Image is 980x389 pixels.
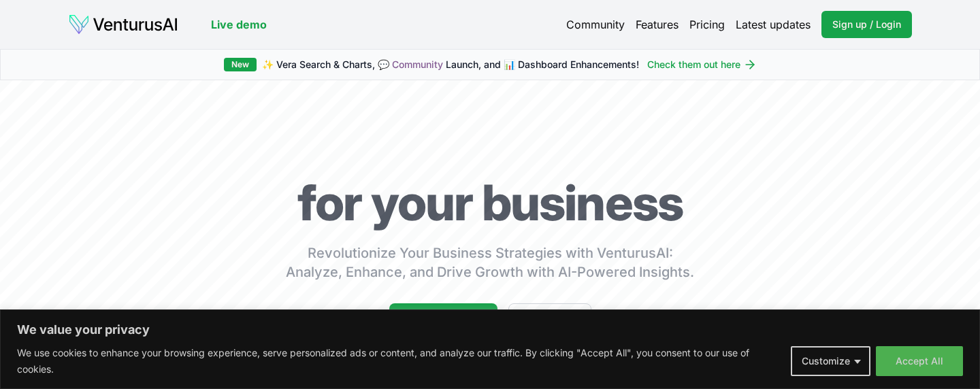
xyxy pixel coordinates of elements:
[647,58,757,71] a: Check them out here
[392,58,443,70] a: Community
[821,11,912,38] a: Sign up / Login
[68,14,178,35] img: logo
[211,16,267,33] a: Live demo
[389,303,497,337] a: Start for free
[832,18,901,31] span: Sign up / Login
[17,322,963,338] p: We value your privacy
[689,16,725,33] a: Pricing
[876,346,963,376] button: Accept All
[17,345,781,377] p: We use cookies to enhance your browsing experience, serve personalized ads or content, and analyz...
[736,16,811,33] a: Latest updates
[508,303,591,337] a: Live Demo
[636,16,679,33] a: Features
[224,58,257,71] div: New
[791,346,870,376] button: Customize
[262,58,639,71] span: ✨ Vera Search & Charts, 💬 Launch, and 📊 Dashboard Enhancements!
[566,16,625,33] a: Community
